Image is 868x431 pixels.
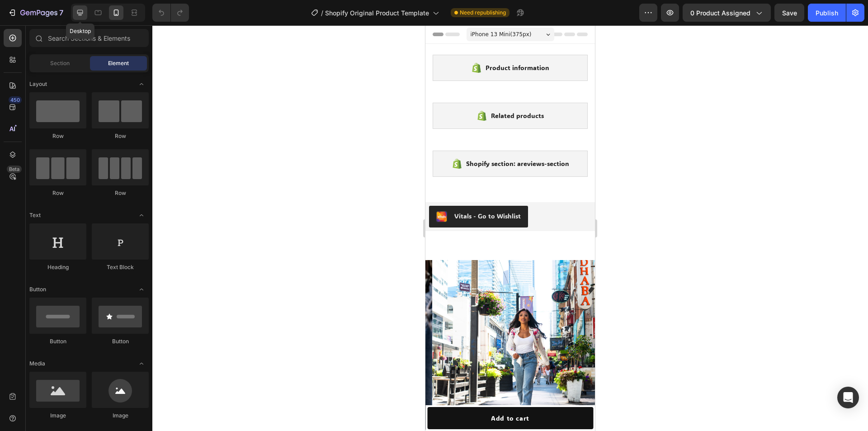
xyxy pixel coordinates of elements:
span: Toggle open [134,77,149,91]
span: 0 product assigned [690,8,750,18]
span: Save [782,9,797,17]
span: Toggle open [134,208,149,223]
div: Open Intercom Messenger [837,387,859,408]
button: 7 [4,4,67,22]
div: Text Block [92,263,149,271]
div: Row [92,132,149,140]
input: Search Sections & Elements [29,29,149,47]
span: Shopify Original Product Template [325,8,429,18]
div: Publish [816,8,838,18]
button: Publish [808,4,846,22]
span: Text [29,211,41,219]
div: Row [29,189,86,197]
div: 450 [9,96,22,104]
button: Save [774,4,804,22]
span: Section [50,59,70,67]
span: Toggle open [134,356,149,371]
span: / [321,8,323,18]
div: Row [92,189,149,197]
p: 7 [59,7,63,18]
span: Button [29,285,46,294]
iframe: Design area [425,25,595,431]
a: Example Jeans [7,235,176,404]
div: Button [92,337,149,346]
div: Beta [7,166,22,173]
div: Undo/Redo [152,4,189,22]
img: Small tapered stone wash jeans [7,235,176,404]
button: 0 product assigned [683,4,771,22]
span: Toggle open [134,282,149,297]
div: Image [29,412,86,420]
span: Media [29,360,45,368]
span: Need republishing [460,9,506,17]
div: Button [29,337,86,346]
div: Row [29,132,86,140]
span: Element [108,59,129,67]
div: Heading [29,263,86,271]
span: Layout [29,80,47,88]
div: Image [92,412,149,420]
